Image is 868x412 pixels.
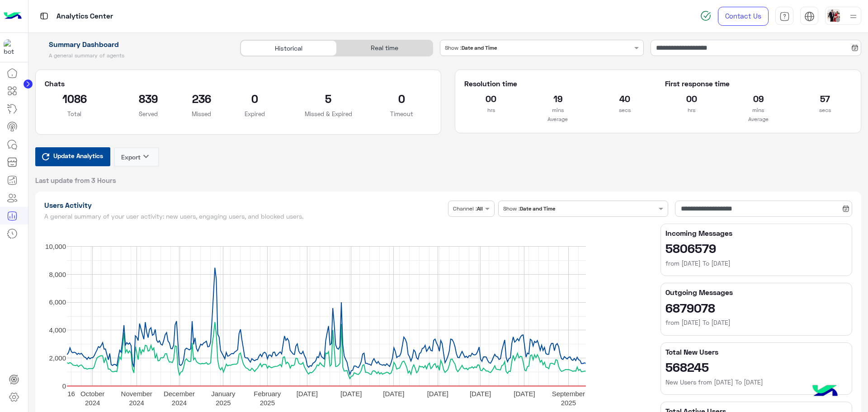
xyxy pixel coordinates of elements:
a: tab [775,7,793,26]
h2: 19 [531,91,585,106]
h2: 5806579 [665,241,847,255]
h5: Outgoing Messages [665,288,847,297]
p: Served [118,109,178,118]
a: Contact Us [718,7,769,26]
text: 2024 [129,398,144,406]
text: 10,000 [45,242,66,250]
h2: 5 [298,91,359,106]
h2: 568245 [665,360,847,374]
button: Update Analytics [35,147,110,166]
p: Analytics Center [57,10,113,23]
h2: 6879078 [665,300,847,315]
text: February [254,389,281,397]
h2: 0 [372,91,432,106]
text: November [121,389,152,397]
p: Total [45,109,105,118]
div: Real time [337,40,433,56]
text: 16 [67,389,75,397]
h5: Incoming Messages [665,229,847,238]
i: keyboard_arrow_down [141,151,151,162]
text: 6,000 [49,298,66,306]
h6: from [DATE] To [DATE] [665,318,847,327]
h5: Total New Users [665,347,847,356]
h2: 09 [731,91,785,106]
img: 1403182699927242 [4,39,20,56]
text: December [163,389,194,397]
p: mins [531,106,585,115]
h2: 00 [464,91,518,106]
img: hulul-logo.png [809,376,841,407]
text: 2025 [259,398,274,406]
h2: 236 [192,91,211,106]
text: January [211,389,236,397]
b: Date and Time [462,44,497,51]
h2: 00 [665,91,718,106]
img: profile [848,11,859,22]
p: Timeout [372,109,432,118]
text: 0 [62,382,66,389]
img: Logo [4,7,22,26]
img: userImage [827,9,840,22]
text: October [80,389,104,397]
span: Last update from 3 Hours [35,176,116,185]
h2: 839 [118,91,178,106]
text: 8,000 [49,270,66,278]
text: 2,000 [49,354,66,361]
p: Expired [225,109,285,118]
h2: 1086 [45,91,105,106]
text: [DATE] [340,389,362,397]
p: hrs [464,106,518,115]
img: spinner [700,10,711,21]
text: [DATE] [383,389,404,397]
p: hrs [665,106,718,115]
text: [DATE] [469,389,491,397]
text: 2024 [85,398,99,406]
p: secs [598,106,651,115]
h5: Chats [45,79,432,88]
span: Update Analytics [51,150,105,162]
h6: from [DATE] To [DATE] [665,259,847,268]
b: Date and Time [520,205,555,212]
text: 2024 [171,398,186,406]
text: [DATE] [427,389,448,397]
h5: A general summary of your user activity: new users, engaging users, and blocked users. [44,213,445,220]
b: All [477,205,483,212]
img: tab [38,10,50,22]
p: Missed & Expired [298,109,359,118]
text: 4,000 [49,326,66,334]
div: Historical [241,40,336,56]
h5: First response time [665,79,852,88]
h1: Users Activity [44,201,445,210]
h2: 0 [225,91,285,106]
h2: 57 [798,91,852,106]
p: secs [798,106,852,115]
h2: 40 [598,91,651,106]
h1: Summary Dashboard [35,40,230,49]
text: September [552,389,585,397]
text: [DATE] [514,389,535,397]
button: Exportkeyboard_arrow_down [114,147,159,167]
p: mins [731,106,785,115]
p: Average [665,115,852,124]
text: [DATE] [296,389,317,397]
p: Missed [192,109,211,118]
h5: Resolution time [464,79,651,88]
text: 2025 [561,398,576,406]
text: 2025 [216,398,231,406]
h5: A general summary of agents [35,52,230,59]
img: tab [804,11,815,22]
h6: New Users from [DATE] To [DATE] [665,378,847,387]
p: Average [464,115,651,124]
img: tab [779,11,790,22]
